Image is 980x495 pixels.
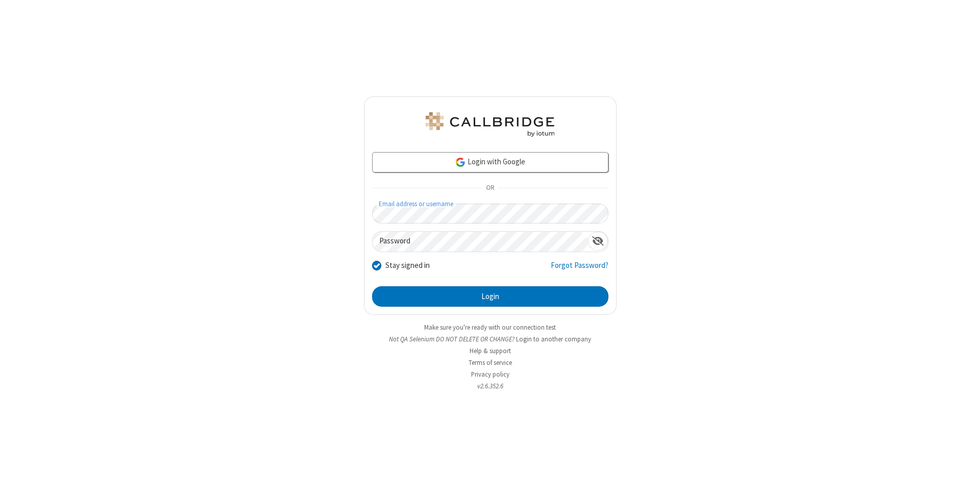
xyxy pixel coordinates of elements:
a: Privacy policy [471,370,509,379]
a: Forgot Password? [551,260,608,279]
li: Not QA Selenium DO NOT DELETE OR CHANGE? [364,334,617,344]
label: Stay signed in [385,260,430,271]
div: Show password [588,232,608,251]
button: Login [372,286,608,307]
img: QA Selenium DO NOT DELETE OR CHANGE [424,112,556,137]
a: Login with Google [372,152,608,172]
input: Password [373,232,588,252]
img: google-icon.png [455,157,466,168]
input: Email address or username [372,204,608,224]
button: Login to another company [516,334,591,344]
a: Make sure you're ready with our connection test [424,323,556,332]
span: OR [482,181,498,195]
a: Help & support [470,346,511,355]
a: Terms of service [469,358,512,367]
li: v2.6.352.6 [364,381,617,391]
